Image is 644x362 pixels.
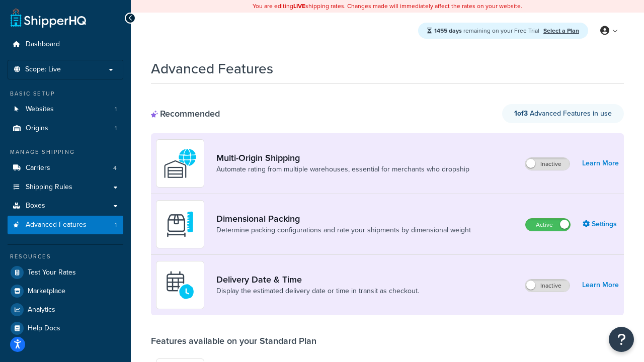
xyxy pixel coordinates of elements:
[8,35,123,54] a: Dashboard
[514,108,528,119] strong: 1 of 3
[8,301,123,319] a: Analytics
[115,124,117,133] span: 1
[151,59,273,78] h1: Advanced Features
[8,100,123,119] a: Websites1
[216,286,419,296] a: Display the estimated delivery date or time in transit as checkout.
[434,26,541,35] span: remaining on your Free Trial
[115,105,117,114] span: 1
[526,219,570,231] label: Active
[28,306,55,314] span: Analytics
[216,164,469,174] a: Automate rating from multiple warehouses, essential for merchants who dropship
[8,100,123,119] li: Websites
[26,202,45,210] span: Boxes
[8,252,123,261] div: Resources
[8,178,123,197] a: Shipping Rules
[28,287,65,296] span: Marketplace
[8,119,123,138] li: Origins
[151,335,316,346] div: Features available on your Standard Plan
[8,263,123,282] a: Test Your Rates
[609,327,634,352] button: Open Resource Center
[216,213,471,224] a: Dimensional Packing
[8,197,123,215] a: Boxes
[151,108,220,119] div: Recommended
[543,26,579,35] a: Select a Plan
[582,156,619,170] a: Learn More
[26,40,60,49] span: Dashboard
[216,225,471,235] a: Determine packing configurations and rate your shipments by dimensional weight
[28,268,76,277] span: Test Your Rates
[28,324,60,333] span: Help Docs
[8,89,123,98] div: Basic Setup
[8,159,123,177] li: Carriers
[26,105,54,114] span: Websites
[8,159,123,177] a: Carriers4
[115,221,117,229] span: 1
[26,124,48,133] span: Origins
[8,216,123,234] li: Advanced Features
[434,26,462,35] strong: 1455 days
[583,217,619,231] a: Settings
[26,164,50,172] span: Carriers
[293,2,305,11] b: LIVE
[216,152,469,163] a: Multi-Origin Shipping
[525,158,570,170] label: Inactive
[8,119,123,138] a: Origins1
[525,280,570,292] label: Inactive
[514,108,612,119] span: Advanced Features in use
[26,221,87,229] span: Advanced Features
[163,267,198,303] img: gfkeb5ejjkALwAAAABJRU5ErkJggg==
[113,164,117,172] span: 4
[8,282,123,300] a: Marketplace
[26,183,72,192] span: Shipping Rules
[163,207,198,242] img: DTVBYsAAAAAASUVORK5CYII=
[8,148,123,156] div: Manage Shipping
[25,65,61,74] span: Scope: Live
[8,216,123,234] a: Advanced Features1
[8,319,123,337] a: Help Docs
[582,278,619,292] a: Learn More
[163,146,198,181] img: WatD5o0RtDAAAAAElFTkSuQmCC
[216,274,419,285] a: Delivery Date & Time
